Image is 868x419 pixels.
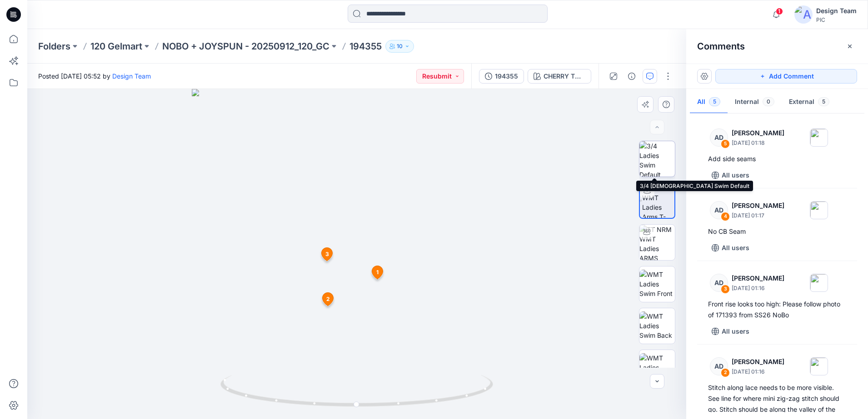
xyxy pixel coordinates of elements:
[721,285,730,294] div: 3
[642,183,674,218] img: TT NRM WMT Ladies Arms T-POSE
[763,97,774,106] span: 0
[782,91,837,114] button: External
[639,141,675,177] img: 3/4 Ladies Swim Default
[708,226,846,237] div: No CB Seam
[349,40,382,53] p: 194355
[732,138,784,148] p: [DATE] 01:18
[624,69,639,84] button: Details
[162,40,329,53] a: NOBO + JOYSPUN - 20250912_120_GC
[710,201,728,219] div: AD
[385,40,414,53] button: 10
[732,356,784,367] p: [PERSON_NAME]
[722,170,749,181] p: All users
[721,139,730,148] div: 5
[38,71,151,81] span: Posted [DATE] 05:52 by
[732,367,784,376] p: [DATE] 01:16
[732,273,784,284] p: [PERSON_NAME]
[722,326,749,337] p: All users
[816,16,857,23] div: PIC
[90,40,142,53] a: 120 Gelmart
[710,128,728,147] div: AD
[479,69,524,84] button: 194355
[690,91,728,114] button: All
[639,270,675,298] img: WMT Ladies Swim Front
[708,168,753,182] button: All users
[639,311,675,340] img: WMT Ladies Swim Back
[710,274,728,292] div: AD
[732,200,784,211] p: [PERSON_NAME]
[708,324,753,339] button: All users
[639,225,675,260] img: TT NRM WMT Ladies ARMS DOWN
[709,97,720,106] span: 5
[732,128,784,138] p: [PERSON_NAME]
[495,71,518,81] div: 194355
[816,5,857,16] div: Design Team
[732,211,784,220] p: [DATE] 01:17
[528,69,591,84] button: CHERRY TOMATO
[697,41,745,52] h2: Comments
[710,357,728,375] div: AD
[728,91,782,114] button: Internal
[708,299,846,320] div: Front rise looks too high: Please follow photo of 171393 from SS26 NoBo
[818,97,829,106] span: 5
[397,41,403,51] p: 10
[708,241,753,255] button: All users
[732,284,784,293] p: [DATE] 01:16
[708,153,846,164] div: Add side seams
[721,368,730,377] div: 2
[721,212,730,221] div: 4
[715,69,857,84] button: Add Comment
[38,40,70,53] a: Folders
[639,353,675,382] img: WMT Ladies Swim Left
[112,72,151,80] a: Design Team
[794,5,813,24] img: avatar
[776,8,783,15] span: 1
[544,71,585,81] div: CHERRY TOMATO
[722,242,749,253] p: All users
